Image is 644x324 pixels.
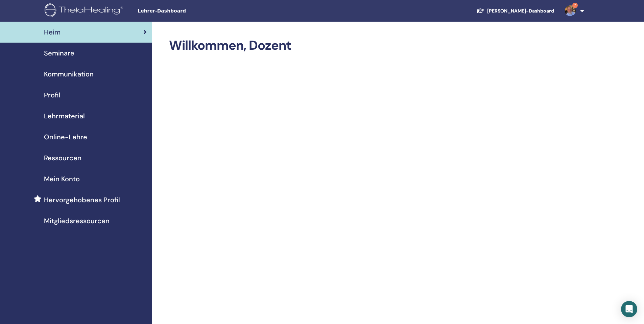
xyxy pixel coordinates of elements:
[44,153,81,163] span: Ressourcen
[44,195,120,205] span: Hervorgehobenes Profil
[44,216,110,226] span: Mitgliedsressourcen
[44,69,94,79] span: Kommunikation
[44,132,87,142] span: Online-Lehre
[44,48,74,58] span: Seminare
[621,301,637,317] div: Open Intercom Messenger
[572,3,578,8] span: 7
[44,90,61,100] span: Profil
[44,174,80,184] span: Mein Konto
[138,7,239,15] span: Lehrer-Dashboard
[44,27,61,37] span: Heim
[169,38,574,53] h2: Willkommen, Dozent
[565,5,576,16] img: default.jpg
[476,8,484,14] img: graduation-cap-white.svg
[471,5,559,17] a: [PERSON_NAME]-Dashboard
[44,111,85,121] span: Lehrmaterial
[45,3,125,19] img: logo.png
